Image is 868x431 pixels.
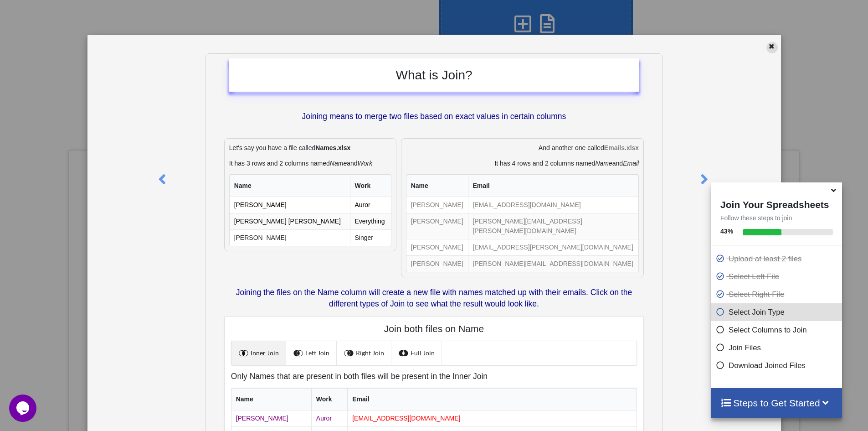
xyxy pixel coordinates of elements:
[406,175,468,197] th: Name
[711,197,842,210] h4: Join Your Spreadsheets
[315,144,350,151] b: Names.xlsx
[231,341,286,365] a: Inner Join
[468,213,639,239] td: [PERSON_NAME][EMAIL_ADDRESS][PERSON_NAME][DOMAIN_NAME]
[231,372,637,381] h5: Only Names that are present in both files will be present in the Inner Join
[406,159,639,168] p: It has 4 rows and 2 columns named and
[406,239,468,255] td: [PERSON_NAME]
[330,160,347,167] i: Name
[716,271,840,282] p: Select Left File
[604,144,639,151] b: Emails.xlsx
[716,360,840,371] p: Download Joined Files
[230,229,350,246] td: [PERSON_NAME]
[711,213,842,223] p: Follow these steps to join
[350,229,391,246] td: Singer
[337,341,391,365] a: Right Join
[406,255,468,272] td: [PERSON_NAME]
[406,197,468,213] td: [PERSON_NAME]
[468,197,639,213] td: [EMAIL_ADDRESS][DOMAIN_NAME]
[716,306,840,318] p: Select Join Type
[716,253,840,265] p: Upload at least 2 files
[623,160,639,167] i: Email
[468,239,639,255] td: [EMAIL_ADDRESS][PERSON_NAME][DOMAIN_NAME]
[229,159,391,168] p: It has 3 rows and 2 columns named and
[350,175,391,197] th: Work
[720,397,833,409] h4: Steps to Get Started
[311,388,347,410] th: Work
[224,287,644,310] p: Joining the files on the Name column will create a new file with names matched up with their emai...
[716,342,840,353] p: Join Files
[229,143,391,152] p: Let's say you have a file called
[350,213,391,229] td: Everything
[231,410,311,426] td: [PERSON_NAME]
[238,68,630,83] h2: What is Join?
[230,213,350,229] td: [PERSON_NAME] [PERSON_NAME]
[231,323,637,334] h4: Join both files on Name
[595,160,612,167] i: Name
[391,341,442,365] a: Full Join
[716,324,840,336] p: Select Columns to Join
[347,410,637,426] td: [EMAIL_ADDRESS][DOMAIN_NAME]
[311,410,347,426] td: Auror
[468,255,639,272] td: [PERSON_NAME][EMAIL_ADDRESS][DOMAIN_NAME]
[286,341,337,365] a: Left Join
[350,197,391,213] td: Auror
[347,388,637,410] th: Email
[468,175,639,197] th: Email
[229,111,639,122] p: Joining means to merge two files based on exact values in certain columns
[716,289,840,300] p: Select Right File
[231,388,311,410] th: Name
[358,160,373,167] i: Work
[230,197,350,213] td: [PERSON_NAME]
[720,228,733,235] b: 43 %
[406,143,639,152] p: And another one called
[9,395,38,422] iframe: chat widget
[406,213,468,239] td: [PERSON_NAME]
[230,175,350,197] th: Name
